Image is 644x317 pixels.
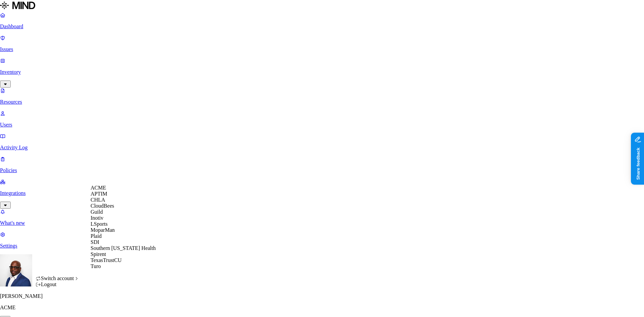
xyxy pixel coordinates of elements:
span: SDI [91,239,99,245]
span: MoparMan [91,227,115,233]
span: Turo [91,263,101,269]
span: Plaid [91,233,102,239]
span: CHLA [91,197,105,203]
span: Inotiv [91,215,103,221]
span: Switch account [41,275,74,281]
div: Logout [36,281,79,287]
span: TexasTrustCU [91,257,122,263]
span: CloudBees [91,203,114,209]
span: Southern [US_STATE] Health [91,245,156,251]
span: LSports [91,221,108,227]
span: Guild [91,209,103,215]
span: APTIM [91,191,107,197]
span: ACME [91,185,106,191]
span: Spirent [91,251,106,257]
